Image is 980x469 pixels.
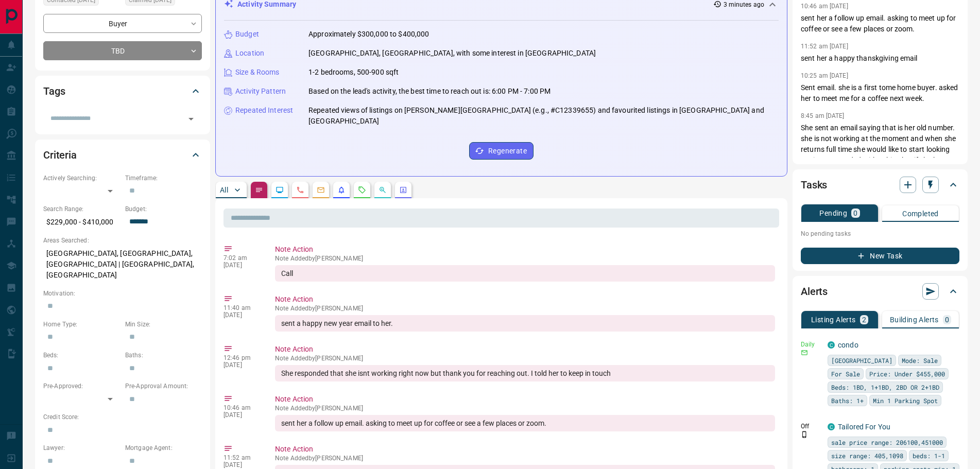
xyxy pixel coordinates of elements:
p: Actively Searching: [43,173,120,183]
svg: Notes [255,186,263,194]
p: 8:45 am [DATE] [801,112,845,119]
span: Price: Under $455,000 [869,369,945,379]
p: Note Added by [PERSON_NAME] [275,305,775,312]
div: condos.ca [828,341,835,349]
p: Note Added by [PERSON_NAME] [275,255,775,262]
p: [GEOGRAPHIC_DATA], [GEOGRAPHIC_DATA], with some interest in [GEOGRAPHIC_DATA] [308,48,596,59]
button: Regenerate [469,142,534,160]
p: Building Alerts [890,316,939,323]
div: Alerts [801,279,959,304]
svg: Emails [317,186,325,194]
svg: Agent Actions [399,186,407,194]
p: Note Action [275,294,775,305]
svg: Calls [296,186,304,194]
a: condo [838,341,858,349]
p: [DATE] [223,461,260,468]
p: Note Added by [PERSON_NAME] [275,405,775,412]
p: Note Action [275,394,775,405]
p: Home Type: [43,320,120,329]
p: 10:46 am [DATE] [801,3,848,10]
p: Listing Alerts [811,316,856,323]
div: Tags [43,79,202,103]
p: Min Size: [125,320,202,329]
p: 10:25 am [DATE] [801,72,848,79]
div: TBD [43,41,202,60]
h2: Tasks [801,177,827,193]
span: [GEOGRAPHIC_DATA] [831,355,892,366]
p: 10:46 am [223,404,260,411]
div: sent a happy new year email to her. [275,315,775,332]
p: Areas Searched: [43,236,202,245]
p: Size & Rooms [235,67,280,78]
p: Mortgage Agent: [125,443,202,453]
p: Motivation: [43,289,202,298]
p: Credit Score: [43,412,202,422]
p: 2 [862,316,866,323]
a: Tailored For You [838,423,890,431]
p: 7:02 am [223,254,260,262]
p: Baths: [125,351,202,360]
p: [DATE] [223,262,260,269]
p: sent her a happy thanskgiving email [801,53,959,64]
p: Approximately $300,000 to $400,000 [308,29,429,40]
p: No pending tasks [801,226,959,241]
p: 0 [853,210,857,217]
p: [DATE] [223,361,260,369]
p: Pre-Approval Amount: [125,381,202,391]
h2: Criteria [43,147,77,163]
div: Tasks [801,172,959,197]
p: Repeated Interest [235,105,293,116]
p: Location [235,48,264,59]
p: sent her a follow up email. asking to meet up for coffee or see a few places or zoom. [801,13,959,34]
svg: Opportunities [379,186,387,194]
span: sale price range: 206100,451000 [831,437,943,447]
div: Call [275,265,775,282]
p: Timeframe: [125,173,202,183]
p: Pre-Approved: [43,381,120,391]
p: Budget: [125,204,202,214]
p: 1-2 bedrooms, 500-900 sqft [308,67,399,78]
span: Beds: 1BD, 1+1BD, 2BD OR 2+1BD [831,382,939,392]
span: beds: 1-1 [913,450,945,461]
h2: Alerts [801,283,828,300]
p: Search Range: [43,204,120,214]
button: Open [184,112,198,126]
svg: Lead Browsing Activity [276,186,284,194]
p: 11:52 am [DATE] [801,43,848,50]
p: Note Added by [PERSON_NAME] [275,455,775,462]
div: sent her a follow up email. asking to meet up for coffee or see a few places or zoom. [275,415,775,431]
p: 11:52 am [223,454,260,461]
div: condos.ca [828,423,835,430]
p: [DATE] [223,411,260,419]
p: Pending [819,210,847,217]
p: Off [801,422,821,431]
p: Beds: [43,351,120,360]
span: For Sale [831,369,860,379]
p: 12:46 pm [223,354,260,361]
p: Lawyer: [43,443,120,453]
p: Completed [902,210,939,217]
p: 0 [945,316,949,323]
div: Buyer [43,14,202,33]
h2: Tags [43,83,65,99]
svg: Email [801,349,808,356]
div: Criteria [43,143,202,167]
svg: Listing Alerts [337,186,346,194]
p: [DATE] [223,311,260,319]
p: Note Action [275,244,775,255]
p: $229,000 - $410,000 [43,214,120,231]
svg: Requests [358,186,366,194]
p: Based on the lead's activity, the best time to reach out is: 6:00 PM - 7:00 PM [308,86,551,97]
p: [GEOGRAPHIC_DATA], [GEOGRAPHIC_DATA], [GEOGRAPHIC_DATA] | [GEOGRAPHIC_DATA], [GEOGRAPHIC_DATA] [43,245,202,284]
p: Budget [235,29,259,40]
span: Baths: 1+ [831,395,864,406]
p: All [220,186,228,194]
p: She sent an email saying that is her old number. she is not working at the moment and when she re... [801,123,959,187]
p: Sent email. she is a first tome home buyer. asked her to meet me for a coffee next week. [801,82,959,104]
span: Mode: Sale [902,355,938,366]
p: Daily [801,340,821,349]
span: Min 1 Parking Spot [873,395,938,406]
svg: Push Notification Only [801,431,808,438]
p: Note Added by [PERSON_NAME] [275,355,775,362]
p: Note Action [275,344,775,355]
